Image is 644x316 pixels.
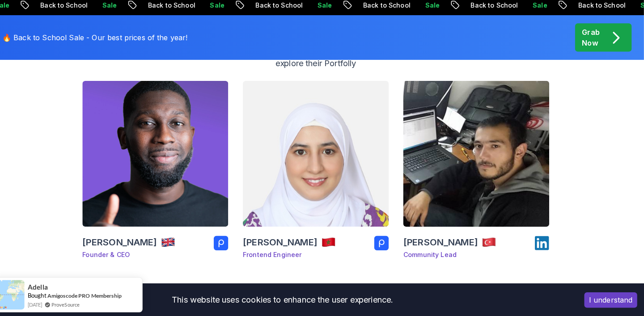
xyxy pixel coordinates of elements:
p: 🔥 Back to School Sale - Our best prices of the year! [14,37,196,47]
p: Sale [512,6,541,15]
p: Sale [301,6,330,15]
img: team member country [485,236,499,250]
img: team member country [327,236,342,250]
p: Back to School [346,6,407,15]
span: Bought [39,291,58,299]
p: Sale [195,6,224,15]
img: team member country [170,236,184,250]
img: Ömer Fadil_team [404,81,555,231]
a: Chaimaa Safi_team[PERSON_NAME]team member countryFrontend Engineer [250,84,394,267]
h3: [PERSON_NAME] [93,236,166,249]
p: Back to School [135,6,195,15]
button: Accept cookies [585,292,637,307]
span: Adella [39,283,59,291]
a: Nelson Djalo_team[PERSON_NAME]team member countryFounder & CEO [93,84,236,267]
span: [DATE] [39,300,54,308]
h3: [PERSON_NAME] [250,236,324,249]
p: Grab Now [583,31,601,53]
p: Back to School [29,6,90,15]
a: Ömer Fadil_team[PERSON_NAME]team member countryCommunity Lead [408,84,551,267]
p: Back to School [240,6,301,15]
img: Chaimaa Safi_team [250,84,394,228]
img: provesource social proof notification image [7,280,36,309]
p: Founder & CEO [93,251,184,260]
p: Sale [90,6,119,15]
p: Frontend Engineer [250,251,342,260]
p: Community Lead [408,251,499,260]
img: Nelson Djalo_team [93,84,236,228]
a: Amigoscode PRO Membership [59,291,131,299]
p: Back to School [557,6,618,15]
div: This website uses cookies to enhance the user experience. [7,290,572,309]
p: Sale [407,6,435,15]
a: ProveSource [63,300,90,308]
h3: [PERSON_NAME] [408,236,481,249]
p: Back to School [451,6,512,15]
